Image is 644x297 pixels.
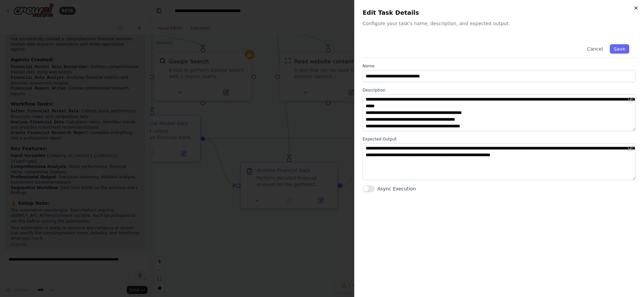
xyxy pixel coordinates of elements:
[627,144,635,153] button: Open in editor
[627,96,635,104] button: Open in editor
[610,44,629,54] button: Save
[363,20,636,27] p: Configure your task's name, description, and expected output.
[363,136,636,142] label: Expected Output
[363,8,636,17] h2: Edit Task Details
[363,63,636,69] label: Name
[583,44,607,54] button: Cancel
[377,185,416,192] label: Async Execution
[363,87,636,93] label: Description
